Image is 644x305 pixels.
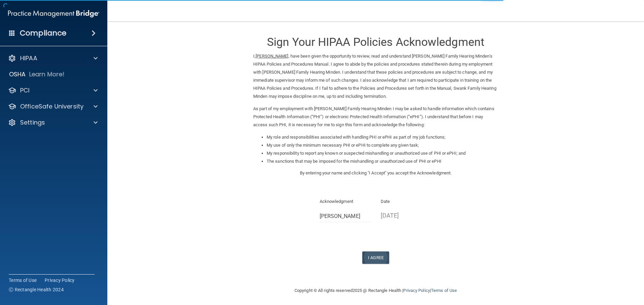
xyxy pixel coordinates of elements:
[381,198,432,206] p: Date
[267,133,498,141] li: My role and responsibilities associated with handling PHI or ePHI as part of my job functions;
[9,70,26,78] p: OSHA
[20,86,30,94] p: PCI
[267,157,498,165] li: The sanctions that may be imposed for the mishandling or unauthorized use of PHI or ePHI
[253,280,498,301] div: Copyright © All rights reserved 2025 @ Rectangle Health | |
[267,141,498,149] li: My use of only the minimum necessary PHI or ePHI to complete any given task;
[8,102,98,110] a: OfficeSafe University
[403,288,430,293] a: Privacy Policy
[267,149,498,157] li: My responsibility to report any known or suspected mishandling or unauthorized use of PHI or ePHI...
[20,54,37,62] p: HIPAA
[9,286,64,293] span: Ⓒ Rectangle Health 2024
[9,277,37,284] a: Terms of Use
[8,54,98,62] a: HIPAA
[8,7,99,20] img: PMB logo
[8,119,98,127] a: Settings
[320,198,371,206] p: Acknowledgment
[8,86,98,94] a: PCI
[45,277,75,284] a: Privacy Policy
[431,288,457,293] a: Terms of Use
[253,36,498,48] h3: Sign Your HIPAA Policies Acknowledgment
[528,257,636,284] iframe: Drift Widget Chat Controller
[253,169,498,177] p: By entering your name and clicking "I Accept" you accept the Acknowledgment.
[320,210,371,222] input: Full Name
[253,52,498,100] p: I, , have been given the opportunity to review, read and understand [PERSON_NAME] Family Hearing ...
[381,210,432,221] p: [DATE]
[20,28,66,38] h4: Compliance
[256,54,288,59] ins: [PERSON_NAME]
[29,70,65,78] p: Learn More!
[20,119,45,127] p: Settings
[253,105,498,129] p: As part of my employment with [PERSON_NAME] Family Hearing Minden I may be asked to handle inform...
[362,251,389,264] button: I Agree
[20,102,84,110] p: OfficeSafe University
